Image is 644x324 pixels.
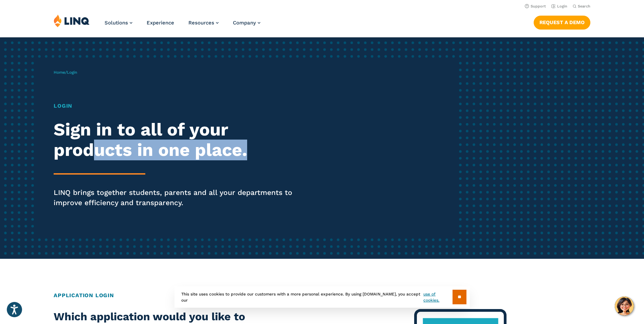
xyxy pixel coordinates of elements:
[534,16,590,29] a: Request a Demo
[105,20,132,26] a: Solutions
[525,4,546,8] a: Support
[551,4,567,8] a: Login
[105,14,260,37] nav: Primary Navigation
[147,20,174,26] a: Experience
[54,70,77,75] span: /
[233,20,260,26] a: Company
[188,20,214,26] span: Resources
[578,4,590,8] span: Search
[105,20,128,26] span: Solutions
[54,291,590,300] h2: Application Login
[67,70,77,75] span: Login
[54,14,90,27] img: LINQ | K‑12 Software
[54,70,65,75] a: Home
[615,296,634,316] button: Hello, have a question? Let’s chat.
[54,120,302,160] h2: Sign in to all of your products in one place.
[534,14,590,29] nav: Button Navigation
[54,187,302,208] p: LINQ brings together students, parents and all your departments to improve efficiency and transpa...
[423,291,452,303] a: use of cookies.
[174,286,470,308] div: This site uses cookies to provide our customers with a more personal experience. By using [DOMAIN...
[54,102,302,110] h1: Login
[233,20,256,26] span: Company
[188,20,219,26] a: Resources
[573,4,590,9] button: Open Search Bar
